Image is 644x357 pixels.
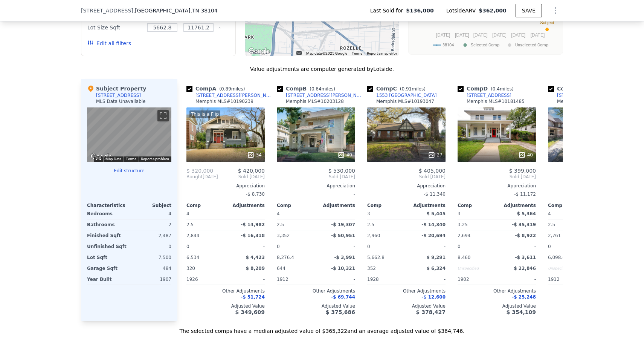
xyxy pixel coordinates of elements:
div: - [227,241,265,252]
div: Memphis MLS # 10193047 [376,98,434,104]
div: [STREET_ADDRESS] [96,92,141,98]
span: -$ 50,951 [331,233,355,238]
span: -$ 51,724 [241,294,265,300]
div: Comp [277,202,316,208]
span: $362,000 [479,8,507,14]
div: Comp [367,202,406,208]
text: [DATE] [436,32,450,38]
span: $ 405,000 [419,168,446,174]
div: Lot Size Sqft [87,22,143,33]
button: Show Options [548,3,563,18]
div: Adjusted Value [548,303,626,309]
text: [DATE] [455,32,469,38]
span: $ 320,000 [186,168,213,174]
span: -$ 12,600 [421,294,446,300]
text: [DATE] [492,32,507,38]
div: - [408,241,446,252]
div: Other Adjustments [277,288,355,294]
button: Edit structure [87,168,171,174]
div: Year Built [87,274,128,285]
span: $ 5,364 [517,211,536,216]
span: -$ 11,340 [424,192,446,197]
a: Report a problem [141,157,169,161]
div: Finished Sqft [87,230,128,241]
div: Memphis MLS # 10203128 [286,98,344,104]
span: 3,352 [277,233,290,238]
span: $ 375,686 [326,309,355,315]
span: 2,960 [367,233,380,238]
div: Other Adjustments [548,288,626,294]
div: - [227,208,265,219]
div: Other Adjustments [458,288,536,294]
div: 2,487 [131,230,171,241]
div: Comp [548,202,587,208]
span: -$ 20,694 [421,233,446,238]
span: -$ 19,307 [331,222,355,227]
div: 0 [131,241,171,252]
span: 6,098.40 [548,255,568,260]
img: Google [89,152,114,162]
span: 5,662.8 [367,255,385,260]
a: Report a map error [367,51,397,55]
span: Sold [DATE] [458,174,536,180]
span: -$ 14,340 [421,222,446,227]
div: - [317,208,355,219]
div: Memphis MLS # 10181485 [467,98,525,104]
span: 0 [458,244,461,249]
div: 1928 [367,274,405,285]
div: Adjusted Value [277,303,355,309]
div: 1553 [GEOGRAPHIC_DATA] [376,92,437,98]
div: Adjusted Value [458,303,536,309]
div: 4 [131,208,171,219]
div: - [498,274,536,285]
div: 2.5 [186,219,224,230]
span: Sold [DATE] [367,174,446,180]
div: Memphis MLS # 10203525 [557,98,615,104]
span: Bought [186,174,203,180]
span: -$ 8,730 [246,192,265,197]
span: -$ 3,991 [334,255,355,260]
span: 3 [458,211,461,216]
span: $ 378,427 [416,309,446,315]
span: -$ 8,922 [515,233,536,238]
div: Value adjustments are computer generated by Lotside . [81,65,563,73]
span: 0.4 [493,86,500,92]
div: 3.25 [458,219,495,230]
a: Open this area in Google Maps (opens a new window) [89,152,114,162]
div: MLS Data Unavailable [96,98,146,104]
button: Clear [218,26,221,29]
span: 0 [186,244,189,249]
div: This is a Flip [189,110,220,118]
div: 1926 [186,274,224,285]
span: 6,534 [186,255,199,260]
span: $ 420,000 [238,168,265,174]
span: 0 [367,244,370,249]
div: [DATE] [186,174,218,180]
text: [DATE] [530,32,545,38]
span: $ 5,445 [427,211,446,216]
div: - [548,189,626,199]
div: Comp C [367,85,429,92]
text: [DATE] [473,32,488,38]
span: 2,844 [186,233,199,238]
span: 2,694 [458,233,470,238]
button: Edit all filters [87,40,131,47]
span: [STREET_ADDRESS] [81,7,133,14]
div: Map [87,107,171,162]
div: Appreciation [277,183,355,189]
span: 0.64 [311,86,322,92]
span: , [GEOGRAPHIC_DATA] [133,7,218,14]
span: 4 [277,211,280,216]
div: Garage Sqft [87,263,128,274]
div: Unspecified [458,263,495,274]
div: 27 [428,151,443,159]
div: 484 [131,263,171,274]
div: 7,500 [131,252,171,263]
span: -$ 35,319 [512,222,536,227]
text: Subject [540,20,554,25]
div: Street View [87,107,171,162]
div: Comp [458,202,497,208]
a: [STREET_ADDRESS] [458,92,511,98]
span: $ 349,609 [235,309,265,315]
div: Adjustments [406,202,446,208]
